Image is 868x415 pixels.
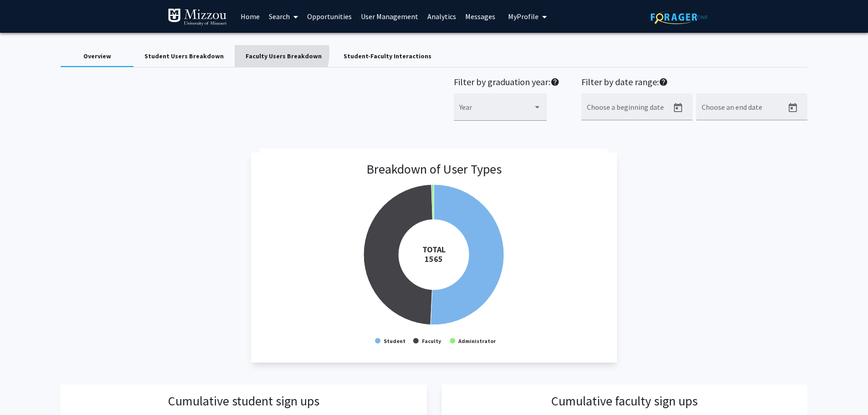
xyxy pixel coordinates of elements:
img: University of Missouri Logo [168,8,227,26]
mat-icon: help [550,77,560,87]
a: Home [236,0,264,32]
iframe: Chat [829,374,861,408]
button: Open calendar [669,99,687,117]
a: Messages [461,0,500,32]
div: Faculty Users Breakdown [246,51,322,61]
a: Opportunities [303,0,356,32]
button: Open calendar [784,99,802,117]
img: ForagerOne Logo [651,10,708,24]
h2: Filter by date range: [581,77,807,90]
div: Overview [83,51,111,61]
tspan: TOTAL 1565 [422,244,445,264]
text: Faculty [422,338,442,344]
text: Administrator [458,338,496,344]
h2: Filter by graduation year: [454,77,560,90]
h3: Breakdown of User Types [366,162,502,177]
a: Analytics [423,0,461,32]
a: User Management [356,0,423,32]
div: Student Users Breakdown [144,51,224,61]
a: Search [264,0,303,32]
h3: Cumulative faculty sign ups [551,394,698,409]
h3: Cumulative student sign ups [168,394,319,409]
mat-icon: help [659,77,668,87]
div: Student-Faculty Interactions [344,51,431,61]
text: Student [384,338,406,344]
span: My Profile [508,12,539,21]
